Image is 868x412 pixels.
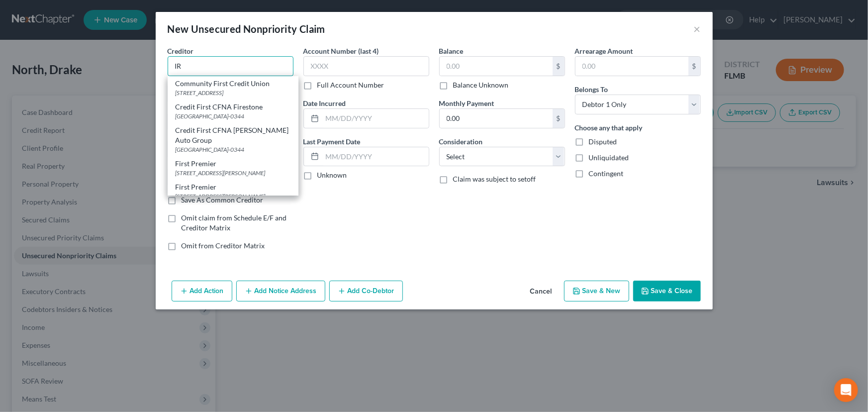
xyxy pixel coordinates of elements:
input: Search creditor by name... [168,56,293,76]
span: Contingent [589,169,624,178]
label: Arrearage Amount [575,46,633,56]
label: Full Account Number [317,80,385,90]
span: Claim was subject to setoff [453,175,536,183]
button: Add Co-Debtor [329,281,403,302]
span: Belongs To [575,85,608,94]
div: Open Intercom Messenger [834,378,858,402]
div: $ [688,57,700,76]
span: Omit claim from Schedule E/F and Creditor Matrix [182,213,287,232]
div: [GEOGRAPHIC_DATA]-0344 [176,145,290,154]
div: Community First Credit Union [176,79,290,89]
button: Save & New [564,281,629,302]
label: Consideration [439,136,483,147]
div: $ [553,57,565,76]
div: [STREET_ADDRESS] [176,89,290,97]
div: New Unsecured Nonpriority Claim [168,22,325,36]
div: [STREET_ADDRESS][PERSON_NAME] [176,192,290,201]
span: Unliquidated [589,153,629,162]
label: Last Payment Date [303,136,361,147]
input: 0.00 [440,109,553,128]
div: [STREET_ADDRESS][PERSON_NAME] [176,169,290,177]
input: XXXX [303,56,429,76]
input: MM/DD/YYYY [322,109,429,128]
div: [GEOGRAPHIC_DATA]-0344 [176,112,290,120]
input: MM/DD/YYYY [322,147,429,166]
label: Monthly Payment [439,98,494,108]
button: Add Action [172,281,232,302]
label: Choose any that apply [575,122,643,133]
label: Account Number (last 4) [303,46,379,56]
span: Omit from Creditor Matrix [182,241,265,250]
button: × [694,23,701,35]
label: Balance Unknown [453,80,509,90]
div: First Premier [176,182,290,192]
label: Unknown [317,170,347,180]
div: Credit First CFNA [PERSON_NAME] Auto Group [176,125,290,145]
label: Save As Common Creditor [182,195,264,205]
input: 0.00 [576,57,688,76]
label: Balance [439,46,464,56]
div: Credit First CFNA Firestone [176,102,290,112]
button: Save & Close [633,281,701,302]
span: Creditor [168,47,194,55]
span: Disputed [589,137,617,146]
button: Add Notice Address [236,281,325,302]
input: 0.00 [440,57,553,76]
div: First Premier [176,159,290,169]
label: Date Incurred [303,98,346,108]
div: $ [553,109,565,128]
button: Cancel [522,282,560,302]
